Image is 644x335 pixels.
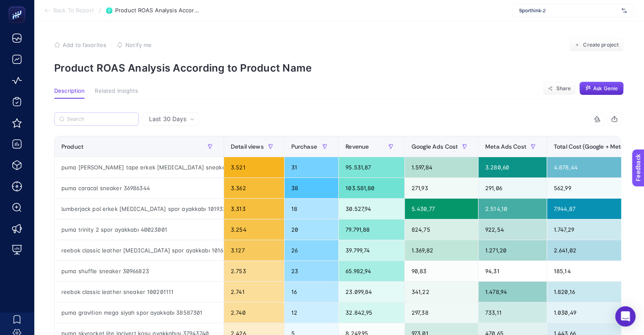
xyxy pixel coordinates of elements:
span: Feedback [5,3,32,9]
div: 3.521 [224,157,284,177]
div: puma [PERSON_NAME] tape erkek [MEDICAL_DATA] sneaker 38638101 [55,157,224,177]
div: 18 [285,199,338,219]
button: Create project [569,38,624,52]
div: lumberjack pol erkek [MEDICAL_DATA] spor ayakkabı 101932436 [55,199,224,219]
button: Add to favorites [54,42,106,48]
span: Create project [583,42,619,48]
div: 824,75 [405,219,478,240]
span: Notify me [125,42,152,48]
div: 23.099,84 [339,282,404,302]
span: Description [54,88,85,94]
div: 38 [285,178,338,198]
div: 32.842,95 [339,302,404,323]
div: 3.362 [224,178,284,198]
div: 31 [285,157,338,177]
div: 3.280,60 [478,157,547,177]
span: Revenue [345,143,369,150]
div: 3.313 [224,199,284,219]
div: 26 [285,240,338,260]
div: puma gravition mega siyah spor ayakkabı 38587301 [55,302,224,323]
div: 90,83 [405,261,478,281]
div: 65.982,94 [339,261,404,281]
div: 1.478,94 [478,282,547,302]
div: 341,22 [405,282,478,302]
div: puma shuffle sneaker 30966823 [55,261,224,281]
div: puma caracal sneaker 36986344 [55,178,224,198]
span: Product [61,143,83,150]
button: Description [54,88,85,99]
div: 23 [285,261,338,281]
div: 297,38 [405,302,478,323]
div: 2.514,10 [478,199,547,219]
span: Sporthink-2 [519,7,618,14]
span: Last 30 Days [149,115,186,123]
div: 1.597,84 [405,157,478,177]
div: puma trinity 2 spor ayakkabı 40023001 [55,219,224,240]
span: Detail views [231,143,264,150]
span: Google Ads Cost [412,143,458,150]
div: Open Intercom Messenger [615,306,636,327]
div: 922,54 [478,219,547,240]
span: Total Cost (Google + Meta) [554,143,627,150]
button: Share [543,82,576,95]
div: reebok classic leather [MEDICAL_DATA] spor ayakkabı 101664943 [55,240,224,260]
div: 1.271,20 [478,240,547,260]
div: 5.430,77 [405,199,478,219]
button: Related Insights [95,88,138,99]
span: Add to favorites [63,42,106,48]
div: 291,06 [478,178,547,198]
span: Share [556,85,571,92]
div: 2.740 [224,302,284,323]
button: Ask Genie [579,82,624,95]
img: svg%3e [622,6,627,15]
span: Back To Report [53,7,94,14]
div: 271,93 [405,178,478,198]
div: 95.531,87 [339,157,404,177]
span: Purchase [291,143,317,150]
p: Product ROAS Analysis According to Product Name [54,62,624,74]
div: 12 [285,302,338,323]
span: Meta Ads Cost [485,143,526,150]
button: Notify me [117,42,152,48]
div: 94,31 [478,261,547,281]
div: 30.527,94 [339,199,404,219]
div: 2.753 [224,261,284,281]
div: 79.791,88 [339,219,404,240]
div: reebok classic leather sneaker 100201111 [55,282,224,302]
div: 39.799,74 [339,240,404,260]
span: / [99,7,101,14]
div: 16 [285,282,338,302]
div: 103.581,80 [339,178,404,198]
span: Product ROAS Analysis According to Product Name [115,7,200,14]
div: 1.369,82 [405,240,478,260]
input: Search [67,116,134,122]
span: Ask Genie [593,85,618,92]
div: 3.127 [224,240,284,260]
div: 20 [285,219,338,240]
div: 3.254 [224,219,284,240]
div: 2.741 [224,282,284,302]
span: Related Insights [95,88,138,94]
div: 733,11 [478,302,547,323]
